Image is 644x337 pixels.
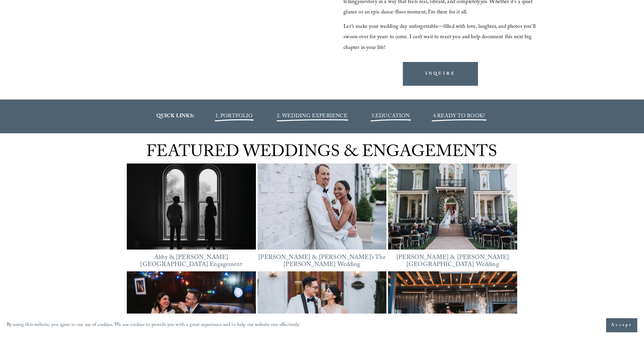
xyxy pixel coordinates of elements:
[140,253,242,271] a: Abby & [PERSON_NAME][GEOGRAPHIC_DATA] Engagement
[433,112,437,121] span: 4.
[156,112,195,121] strong: QUICK LINKS:
[371,112,410,121] span: 3.
[611,322,632,329] span: Accept
[396,253,509,271] a: [PERSON_NAME] & [PERSON_NAME][GEOGRAPHIC_DATA] Wedding
[375,112,410,121] a: EDUCATION
[7,321,300,330] p: By using this website, you agree to our use of cookies. We use cookies to provide you with a grea...
[258,253,385,271] a: [PERSON_NAME] & [PERSON_NAME]’s The [PERSON_NAME] Wedding
[258,158,387,255] img: Bella &amp; Mike’s The Maxwell Raleigh Wedding
[127,163,256,250] a: Abby &amp; Reed’s Heights House Hotel Engagement
[388,163,517,250] img: Chantel &amp; James’ Heights House Hotel Wedding
[343,22,537,52] span: Let’s make your wedding day unforgettable—filled with love, laughter, and photos you’ll swoon ove...
[127,158,256,255] img: Abby &amp; Reed’s Heights House Hotel Engagement
[606,318,637,332] button: Accept
[437,112,485,121] a: READY TO BOOK?
[403,62,478,86] a: INQUIRE
[146,140,497,167] span: FEATURED WEDDINGS & ENGAGEMENTS
[277,112,347,121] a: 2. WEDDING EXPERIENCE
[258,163,387,250] a: Bella &amp; Mike’s The Maxwell Raleigh Wedding
[215,112,253,121] a: 1. PORTFOLIO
